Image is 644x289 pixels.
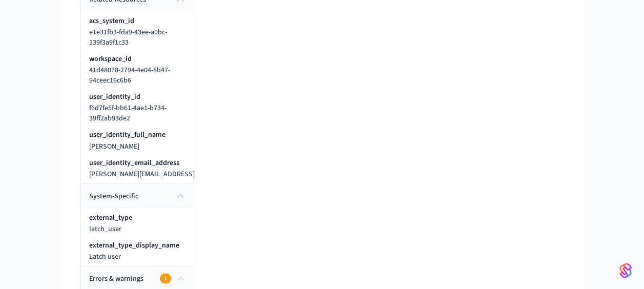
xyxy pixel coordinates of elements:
div: 1 [160,273,171,283]
span: [PERSON_NAME] [89,141,139,151]
span: Errors & warnings [89,273,143,284]
p: acs_system_id [89,16,134,26]
p: external_type_display_name [89,240,179,250]
p: user_identity_email_address [89,157,179,168]
span: system-specific [89,191,138,201]
p: user_identity_full_name [89,130,165,140]
span: 41d48078-2794-4e04-8b47-94ceec16c6b6 [89,65,170,86]
span: latch_user [89,223,121,234]
span: e1e31fb3-fda9-43ee-a0bc-139f3a9f1c33 [89,27,167,48]
p: external_type [89,212,132,222]
span: Latch user [89,251,121,261]
div: related-resources [81,12,195,183]
span: f6d7fe5f-bb61-4ae1-b734-39ff2ab93de2 [89,103,167,123]
span: [PERSON_NAME][EMAIL_ADDRESS][DOMAIN_NAME] [89,169,245,179]
p: workspace_id [89,54,132,64]
div: system-specific [81,208,195,265]
img: SeamLogoGradient.69752ec5.svg [619,262,632,279]
p: user_identity_id [89,92,140,102]
button: system-specific [81,183,195,208]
